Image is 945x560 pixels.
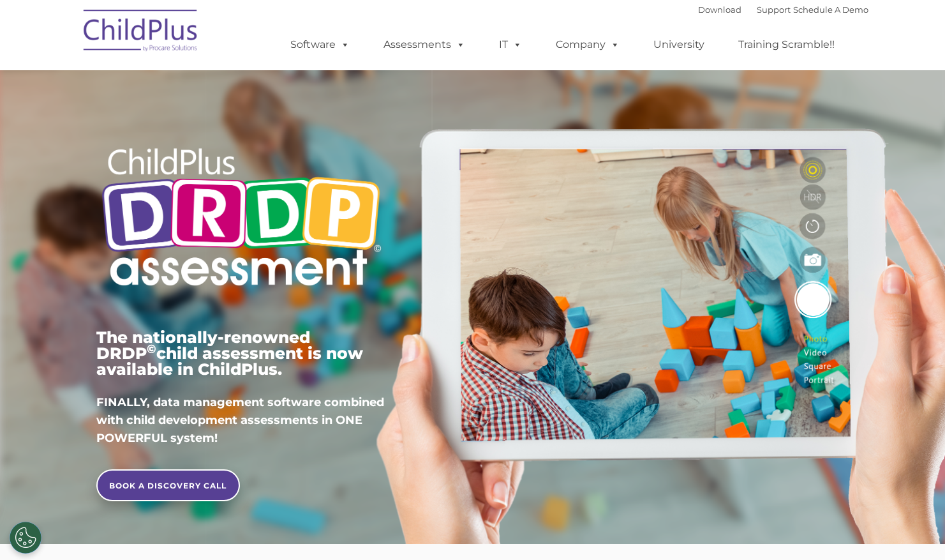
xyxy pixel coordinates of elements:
font: | [698,4,868,15]
button: Cookies Settings [10,522,41,554]
a: Support [757,4,791,15]
a: Training Scramble!! [725,32,847,57]
a: Company [543,32,632,57]
sup: © [147,342,156,356]
span: The nationally-renowned DRDP child assessment is now available in ChildPlus. [96,328,363,379]
a: Assessments [371,32,478,57]
a: University [641,32,717,57]
a: Software [278,32,362,57]
img: Copyright - DRDP Logo Light [96,131,386,307]
a: IT [486,32,535,57]
img: ChildPlus by Procare Solutions [77,1,205,64]
span: FINALLY, data management software combined with child development assessments in ONE POWERFUL sys... [96,395,384,445]
a: Download [698,4,741,15]
a: BOOK A DISCOVERY CALL [96,469,240,501]
a: Schedule A Demo [793,4,868,15]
